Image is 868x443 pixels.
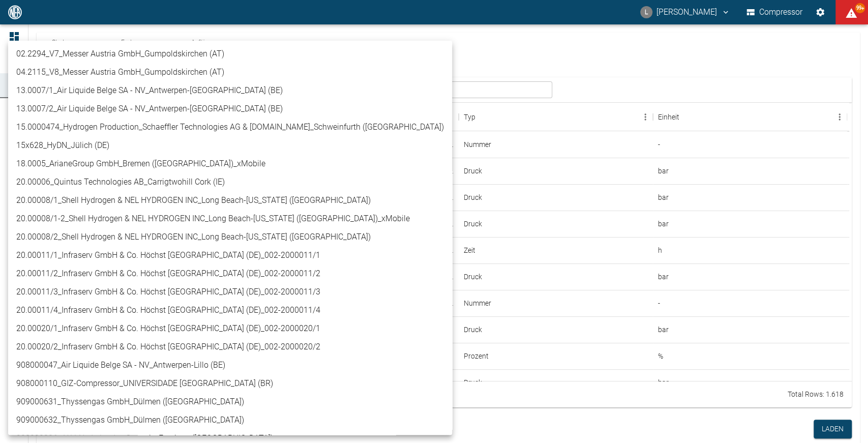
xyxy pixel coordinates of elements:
li: 20.00020/1_Infraserv GmbH & Co. Höchst [GEOGRAPHIC_DATA] (DE)_002-2000020/1 [8,319,452,338]
li: 909000631_Thyssengas GmbH_Dülmen ([GEOGRAPHIC_DATA]) [8,393,452,411]
li: 15x628_HyDN_Jülich (DE) [8,136,452,155]
li: 18.0005_ArianeGroup GmbH_Bremen ([GEOGRAPHIC_DATA])_xMobile [8,155,452,173]
li: 20.00008/2_Shell Hydrogen & NEL HYDROGEN INC_Long Beach-[US_STATE] ([GEOGRAPHIC_DATA]) [8,228,452,246]
li: 20.00011/3_Infraserv GmbH & Co. Höchst [GEOGRAPHIC_DATA] (DE)_002-2000011/3 [8,283,452,301]
li: 02.2294_V7_Messer Austria GmbH_Gumpoldskirchen (AT) [8,45,452,63]
li: 909000632_Thyssengas GmbH_Dülmen ([GEOGRAPHIC_DATA]) [8,411,452,429]
li: 13.0007/2_Air Liquide Belge SA - NV_Antwerpen-[GEOGRAPHIC_DATA] (BE) [8,100,452,118]
li: 20.00008/1_Shell Hydrogen & NEL HYDROGEN INC_Long Beach-[US_STATE] ([GEOGRAPHIC_DATA]) [8,191,452,210]
li: 20.00011/1_Infraserv GmbH & Co. Höchst [GEOGRAPHIC_DATA] (DE)_002-2000011/1 [8,246,452,264]
li: 908000047_Air Liquide Belge SA - NV_Antwerpen-Lillo (BE) [8,356,452,374]
li: 15.0000474_Hydrogen Production_Schaeffler Technologies AG & [DOMAIN_NAME]_Schweinfurth ([GEOGRAPH... [8,118,452,136]
li: 908000110_GIZ-Compressor_UNIVERSIDADE [GEOGRAPHIC_DATA] (BR) [8,374,452,393]
li: 20.00011/2_Infraserv GmbH & Co. Höchst [GEOGRAPHIC_DATA] (DE)_002-2000011/2 [8,264,452,283]
li: 13.0007/1_Air Liquide Belge SA - NV_Antwerpen-[GEOGRAPHIC_DATA] (BE) [8,81,452,100]
li: 20.00008/1-2_Shell Hydrogen & NEL HYDROGEN INC_Long Beach-[US_STATE] ([GEOGRAPHIC_DATA])_xMobile [8,210,452,228]
li: 20.00011/4_Infraserv GmbH & Co. Höchst [GEOGRAPHIC_DATA] (DE)_002-2000011/4 [8,301,452,319]
li: 04.2115_V8_Messer Austria GmbH_Gumpoldskirchen (AT) [8,63,452,81]
li: 20.00006_Quintus Technologies AB_Carrigtwohill Cork (IE) [8,173,452,191]
li: 20.00020/2_Infraserv GmbH & Co. Höchst [GEOGRAPHIC_DATA] (DE)_002-2000020/2 [8,338,452,356]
